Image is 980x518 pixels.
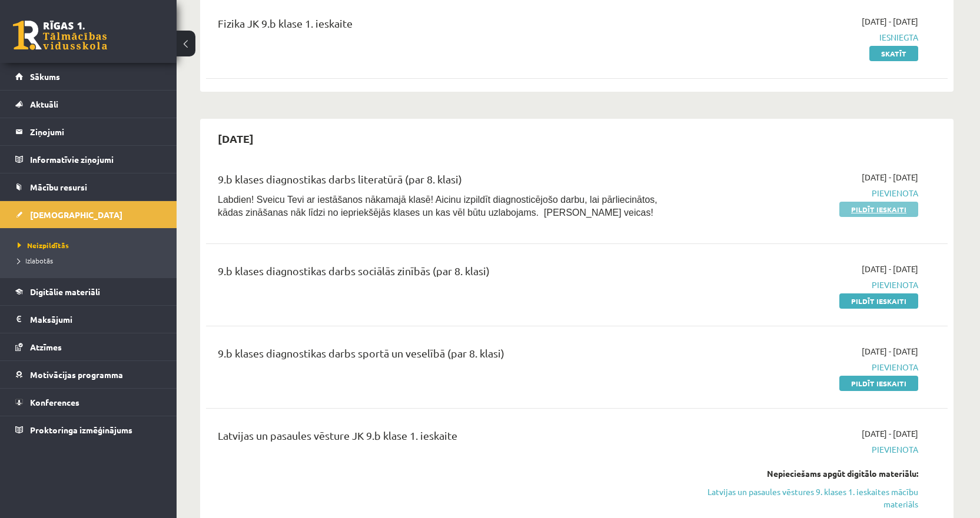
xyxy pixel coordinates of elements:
a: Aktuāli [15,91,162,118]
a: Izlabotās [18,255,165,266]
a: Skatīt [869,46,918,61]
span: Pievienota [696,443,918,456]
a: Atzīmes [15,333,162,360]
a: [DEMOGRAPHIC_DATA] [15,201,162,228]
a: Informatīvie ziņojumi [15,146,162,173]
span: Aktuāli [30,99,58,109]
span: [DATE] - [DATE] [862,427,918,440]
div: Fizika JK 9.b klase 1. ieskaite [218,15,679,37]
div: 9.b klases diagnostikas darbs literatūrā (par 8. klasi) [218,171,679,193]
div: Latvijas un pasaules vēsture JK 9.b klase 1. ieskaite [218,427,679,449]
span: [DATE] - [DATE] [862,263,918,275]
span: [DATE] - [DATE] [862,15,918,28]
span: Pievienota [696,279,918,291]
span: Proktoringa izmēģinājums [30,425,132,435]
span: Motivācijas programma [30,369,123,380]
a: Motivācijas programma [15,361,162,388]
span: Sākums [30,71,60,82]
span: Mācību resursi [30,182,87,192]
a: Pildīt ieskaiti [839,202,918,217]
a: Neizpildītās [18,240,165,250]
span: Neizpildītās [18,240,69,250]
div: 9.b klases diagnostikas darbs sociālās zinībās (par 8. klasi) [218,263,679,285]
a: Rīgas 1. Tālmācības vidusskola [13,21,107,50]
a: Latvijas un pasaules vēstures 9. klases 1. ieskaites mācību materiāls [696,486,918,510]
span: Izlabotās [18,256,53,265]
span: Iesniegta [696,31,918,44]
span: Atzīmes [30,342,62,352]
a: Maksājumi [15,306,162,333]
a: Ziņojumi [15,118,162,145]
a: Mācību resursi [15,173,162,200]
a: Pildīt ieskaiti [839,376,918,391]
span: Labdien! Sveicu Tevi ar iestāšanos nākamajā klasē! Aicinu izpildīt diagnosticējošo darbu, lai pār... [218,195,657,218]
span: Konferences [30,397,79,407]
legend: Informatīvie ziņojumi [30,146,162,173]
a: Sākums [15,63,162,90]
span: Digitālie materiāli [30,286,100,297]
a: Pildīt ieskaiti [839,293,918,309]
legend: Ziņojumi [30,118,162,145]
legend: Maksājumi [30,306,162,333]
div: Nepieciešams apgūt digitālo materiālu: [696,467,918,480]
a: Proktoringa izmēģinājums [15,416,162,443]
span: Pievienota [696,187,918,199]
span: Pievienota [696,361,918,373]
a: Digitālie materiāli [15,278,162,305]
a: Konferences [15,389,162,416]
span: [DATE] - [DATE] [862,345,918,357]
span: [DATE] - [DATE] [862,171,918,183]
div: 9.b klases diagnostikas darbs sportā un veselībā (par 8. klasi) [218,345,679,367]
h2: [DATE] [206,125,265,152]
span: [DEMOGRAPHIC_DATA] [30,209,122,220]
